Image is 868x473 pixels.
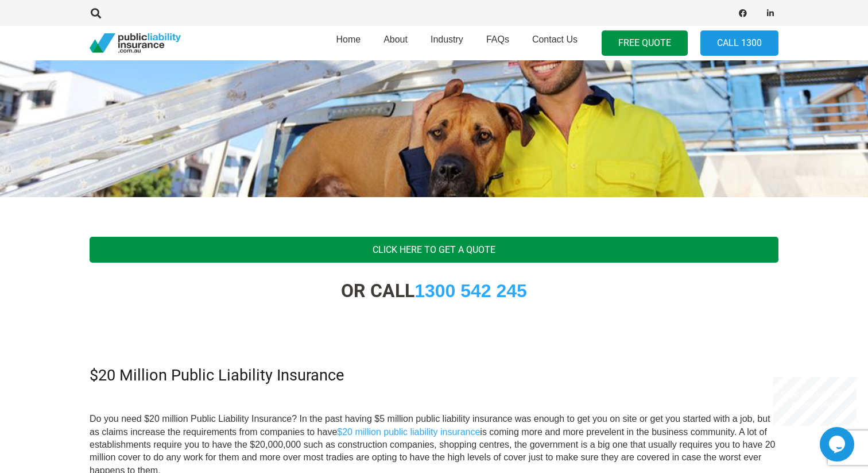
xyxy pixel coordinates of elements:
a: LinkedIn [762,5,778,21]
a: About [372,22,419,64]
span: FAQs [486,34,509,44]
span: Contact Us [532,34,578,44]
span: About [383,34,408,44]
a: Home [324,22,372,64]
a: 1300 542 245 [414,280,527,301]
a: pli_logotransparent [90,33,181,53]
a: Search [84,8,107,18]
a: Facebook [735,5,751,21]
strong: OR CALL [341,280,527,302]
a: Contact Us [521,22,589,64]
a: FAQs [475,22,521,64]
a: FREE QUOTE [602,30,688,56]
span: Industry [431,34,463,44]
a: $20 million public liability insurance [337,427,480,437]
iframe: chat widget [773,377,857,426]
iframe: chat widget [820,427,857,462]
a: Click Here To Get A Quote [90,237,778,263]
h3: $20 Million Public Liability Insurance [90,366,778,385]
a: Call 1300 [700,30,778,56]
a: Industry [419,22,475,64]
span: Home [336,34,361,44]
